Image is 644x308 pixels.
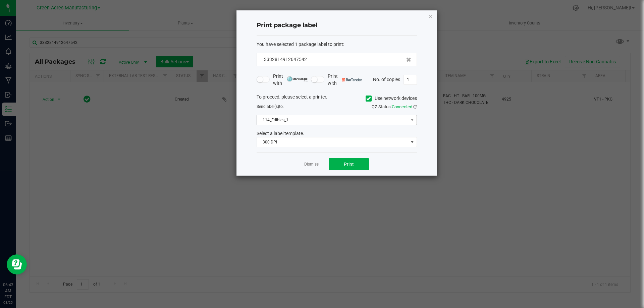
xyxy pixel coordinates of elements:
span: Print with [273,73,308,87]
span: 3332814912647542 [264,57,307,62]
span: QZ Status: [372,104,417,109]
a: Dismiss [304,162,319,167]
div: Select a label template. [252,130,422,137]
span: You have selected 1 package label to print [257,42,343,47]
span: Connected [392,104,412,109]
span: No. of copies [373,76,400,82]
span: 300 DPI [257,137,408,147]
h4: Print package label [257,21,417,30]
img: bartender.png [342,78,362,81]
span: label(s) [266,104,279,109]
img: mark_magic_cybra.png [287,76,308,81]
span: Print with [328,73,362,87]
span: Print [344,162,354,167]
label: Use network devices [366,95,417,102]
button: Print [329,158,369,170]
div: : [257,41,417,48]
iframe: Resource center [7,254,27,274]
span: Send to: [257,104,284,109]
span: 114_Edibles_1 [257,115,408,125]
div: To proceed, please select a printer. [252,94,422,104]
